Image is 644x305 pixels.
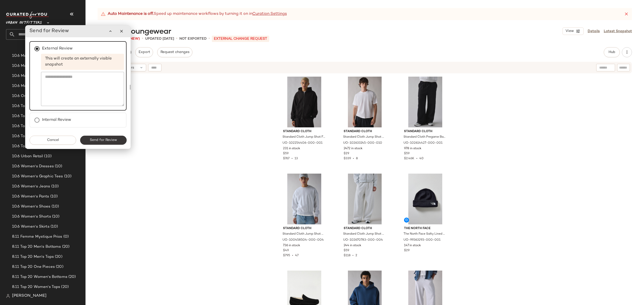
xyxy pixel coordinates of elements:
span: • [290,157,295,160]
span: 2 [355,254,357,257]
span: The North Face [404,226,447,231]
button: Export [135,47,153,57]
span: Standard Cloth Pregame Baggy Sweatpant in Black, Men's at Urban Outfitters [404,135,446,139]
span: (10) [49,194,58,199]
span: Send for Review [90,138,117,142]
span: 10.6 Men's Pants [12,83,43,89]
span: (10) [43,154,52,159]
img: 102614427_001_b [400,77,451,127]
span: • [142,36,143,42]
span: $29 [344,151,349,156]
span: 8.11 Femme Mystique Prios [12,234,62,240]
button: View [562,27,584,35]
button: Hub [604,47,620,57]
span: $767 [283,157,290,160]
span: (10) [63,174,72,179]
span: [PERSON_NAME] [12,293,47,299]
span: 736 in stock [283,243,300,248]
span: 8.11 Top 20 Men's Bottoms [12,244,61,250]
span: • [209,36,210,42]
span: 8.11 Top 20 Men's Tops [12,254,54,260]
span: 978 in stock [404,146,421,151]
span: 10.6 Top 20 Men's Bottoms [12,103,62,109]
a: Latest Snapshot [604,29,632,34]
span: UO-102614427-000-001 [404,141,442,145]
span: 10.6 Men's Denim [12,53,45,59]
span: Standard Cloth Jump Shot Full Zip Hoodie Sweatshirt in Black, Men's at Urban Outfitters [283,135,325,139]
span: UO-102633245-000-010 [343,141,382,145]
span: (10) [50,224,58,230]
span: Standard Cloth [344,226,386,231]
span: Standard Cloth [283,226,326,231]
span: (10) [54,164,62,169]
img: 102633245_010_b [340,77,390,127]
span: (0) [62,234,69,240]
span: UO-102254406-000-001 [283,141,323,145]
span: $59 [404,151,410,156]
span: (10) [50,184,59,189]
a: Curation Settings [252,11,287,17]
span: 10.6 Women's Shorts [12,214,51,220]
span: Export [138,50,150,54]
span: 10.6 Top 20 Women's Bottoms [12,133,68,139]
strong: Auto Maintenance is off. [108,11,154,17]
span: 8.11 Top 20 Women's Tops [12,284,60,290]
span: 10.6 Top 20 Women's Tops [12,143,61,149]
span: 13 [295,157,298,160]
span: $59 [283,151,289,156]
span: 10.6 Men's Division [12,63,48,69]
span: 47 [295,254,299,257]
span: Standard Cloth Jump Shot Cocoon Sweatpant in Grey, Men's at Urban Outfitters [343,232,386,236]
img: 100458504_004_b [279,174,330,224]
span: UO-102670783-000-004 [343,238,383,242]
span: 2472 in stock [344,146,363,151]
span: 40 [419,157,424,160]
span: 8.11 Top 20 Women's Bottoms [12,274,67,280]
img: 102254406_001_b [279,77,330,127]
span: $795 [283,254,290,257]
div: Speed up maintenance workflows by turning it on in [101,11,287,17]
span: 147 in stock [404,243,421,248]
span: 10.6 Women's Dresses [12,164,54,169]
span: 10.6 Top 20 Men's Tops [12,113,54,119]
span: View [565,29,574,33]
span: • [350,254,355,257]
span: (20) [54,254,62,260]
span: (20) [67,274,76,280]
span: Standard Cloth Jump Shot Premium Heavyweight Cotton Tee in White, Men's at Urban Outfitters [343,135,386,139]
p: Not Exported [179,36,207,41]
img: 102670783_004_b [340,174,390,224]
span: The North Face Salty Lined Beanie in Black, Men's at Urban Outfitters [404,232,446,236]
span: Request changes [160,50,189,54]
span: Urban Outfitters [6,17,42,26]
button: Request changes [157,47,192,57]
span: UO-99363293-000-001 [404,238,440,242]
span: • [351,157,356,160]
img: cfy_white_logo.C9jOOHJF.svg [6,12,49,19]
span: • [414,157,419,160]
span: Standard Cloth Jump Shot Cocoon Crew Neck Sweatshirt in Grey, Men's at Urban Outfitters [283,232,325,236]
span: • [290,254,295,257]
span: (20) [61,244,70,250]
span: 10.6 Organization Focus [12,93,57,99]
span: Men’s Loungewear [105,27,171,37]
img: 99363293_001_b [400,174,451,224]
span: (20) [55,264,63,270]
button: Send for Review [80,136,127,145]
span: (40 New) [123,37,140,41]
span: 10.6 Men's Graphic Tees [12,73,57,79]
span: $59 [344,248,349,253]
span: 10.6 Urban Retail [12,154,43,159]
span: Standard Cloth [404,129,447,134]
span: 10.6 Top 20 One-Pieces [12,123,56,129]
span: UO-100458504-000-004 [283,238,324,242]
span: • [176,36,177,42]
span: 8 [356,157,358,160]
span: 10.6 Women's Shoes [12,204,51,210]
span: $339 [344,157,351,160]
span: (10) [51,214,60,220]
span: (20) [60,284,69,290]
span: Standard Cloth [283,129,326,134]
span: 10.6 Women's Graphic Tees [12,174,63,179]
a: Details [588,29,600,34]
